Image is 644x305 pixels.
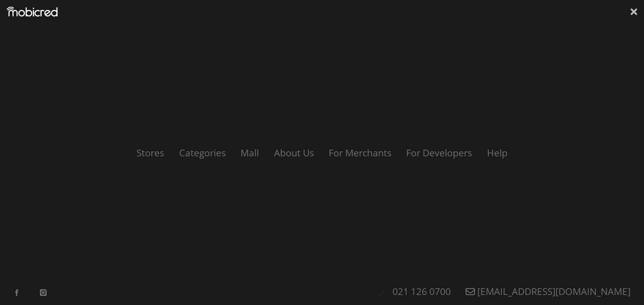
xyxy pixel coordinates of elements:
img: Mobicred [7,7,58,17]
a: For Merchants [322,146,398,159]
a: Stores [130,146,171,159]
a: For Developers [399,146,479,159]
a: [EMAIL_ADDRESS][DOMAIN_NAME] [459,285,637,298]
a: About Us [267,146,321,159]
a: Mall [234,146,266,159]
a: Categories [172,146,232,159]
a: 021 126 0700 [386,285,458,298]
a: Help [480,146,514,159]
